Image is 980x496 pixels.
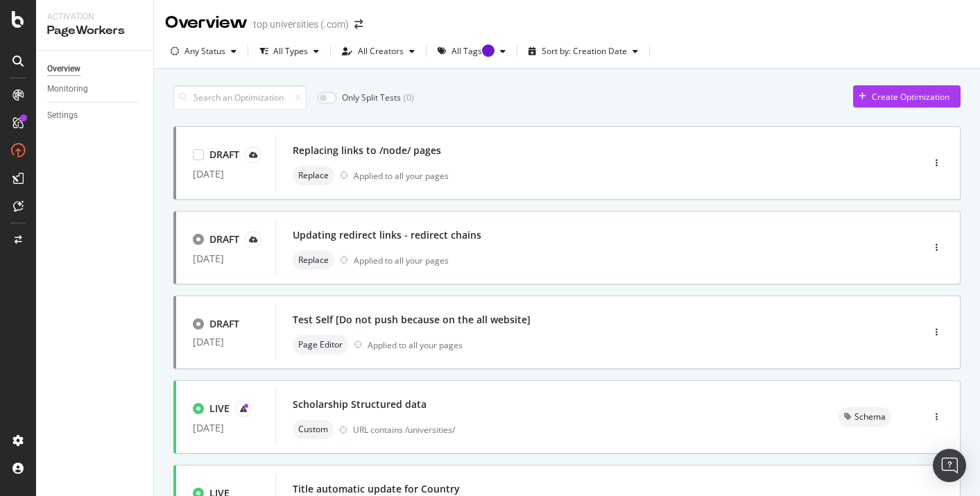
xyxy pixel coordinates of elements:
div: Overview [47,62,80,76]
div: top universities (.com) [253,17,349,31]
a: Monitoring [47,82,144,96]
span: Custom [298,425,328,434]
div: Test Self [Do not push because on the all website] [293,313,531,327]
div: LIVE [209,402,230,416]
span: Page Editor [298,341,343,349]
div: Applied to all your pages [354,255,449,266]
div: DRAFT [209,232,239,246]
div: ( 0 ) [404,92,414,103]
div: Activation [47,11,142,23]
div: Scholarship Structured data [293,397,427,411]
div: [DATE] [193,169,259,180]
div: All Tags [452,47,495,55]
div: Applied to all your pages [368,339,463,351]
div: Sort by: Creation Date [542,47,627,55]
div: neutral label [839,407,891,427]
div: DRAFT [209,317,239,331]
div: Open Intercom Messenger [933,449,966,482]
div: Updating redirect links - redirect chains [293,228,481,242]
div: Replacing links to /node/ pages [293,144,441,157]
div: Any Status [184,47,225,55]
div: Create Optimization [872,91,949,103]
div: Settings [47,108,78,123]
div: Overview [165,11,248,35]
button: Any Status [165,40,242,62]
button: Create Optimization [853,85,961,108]
span: Schema [854,413,886,421]
button: All Types [254,40,325,62]
div: All Types [273,47,308,55]
button: All TagsTooltip anchor [432,40,511,62]
button: All Creators [336,40,420,62]
div: neutral label [293,166,334,185]
div: Tooltip anchor [482,44,495,57]
button: Sort by: Creation Date [523,40,644,62]
input: Search an Optimization [173,85,307,110]
div: [DATE] [193,253,259,264]
span: Replace [298,171,329,180]
div: URL contains /universities/ [353,424,805,436]
div: All Creators [358,47,404,55]
div: neutral label [293,335,348,354]
div: neutral label [293,250,334,270]
div: [DATE] [193,336,259,348]
div: DRAFT [209,148,239,162]
span: Replace [298,256,329,264]
div: arrow-right-arrow-left [354,19,363,29]
div: PageWorkers [47,23,142,39]
div: neutral label [293,420,334,439]
a: Overview [47,62,144,76]
div: Applied to all your pages [354,170,449,182]
div: Title automatic update for Country [293,482,460,496]
a: Settings [47,108,144,123]
div: Monitoring [47,82,88,96]
div: Only Split Tests [342,92,401,103]
div: [DATE] [193,422,259,434]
